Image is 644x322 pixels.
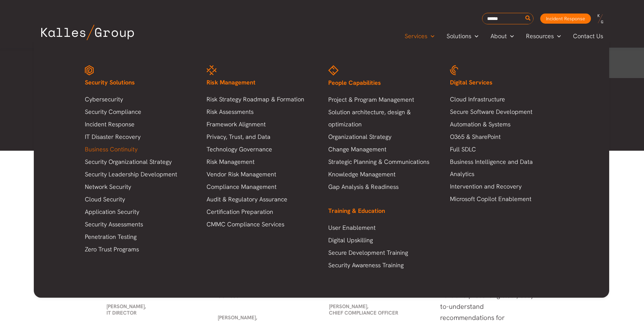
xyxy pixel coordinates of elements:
[450,118,558,130] a: Automation & Systems
[450,131,558,143] a: O365 & SharePoint
[207,168,315,180] a: Vendor Risk Management
[450,93,558,105] a: Cloud Infrastructure
[399,30,610,42] nav: Primary Site Navigation
[491,31,507,41] span: About
[85,218,193,230] a: Security Assessments
[207,78,256,86] span: Risk Management
[328,94,436,106] a: Project & Program Management
[85,78,135,86] span: Security Solutions
[328,222,436,234] a: User Enablement
[85,93,193,105] a: Cybersecurity
[85,131,193,143] a: IT Disaster Recovery
[450,143,558,155] a: Full SDLC
[106,303,146,316] span: [PERSON_NAME], IT Director
[207,218,315,230] a: CMMC Compliance Services
[207,131,315,143] a: Privacy, Trust, and Data
[573,31,603,41] span: Contact Us
[207,206,315,218] a: Certification Preparation
[41,25,134,40] img: Kalles Group
[85,243,193,255] a: Zero Trust Programs
[484,31,520,41] a: AboutMenu Toggle
[207,118,315,130] a: Framework Alignment
[440,31,484,41] a: SolutionsMenu Toggle
[328,79,381,86] span: People Capabilities
[554,31,561,41] span: Menu Toggle
[520,31,567,41] a: ResourcesMenu Toggle
[207,181,315,193] a: Compliance Management
[85,181,193,193] a: Network Security
[207,93,315,230] nav: Menu
[507,31,514,41] span: Menu Toggle
[399,31,440,41] a: ServicesMenu Toggle
[328,143,436,155] a: Change Management
[450,156,558,180] a: Business Intelligence and Data Analytics
[450,78,493,86] span: Digital Services
[328,259,436,271] a: Security Awareness Training
[526,31,554,41] span: Resources
[85,118,193,130] a: Incident Response
[207,106,315,118] a: Risk Assessments
[207,143,315,155] a: Technology Governance
[85,106,193,118] a: Security Compliance
[450,106,558,118] a: Secure Software Development
[85,206,193,218] a: Application Security
[85,193,193,205] a: Cloud Security
[207,193,315,205] a: Audit & Regulatory Assurance
[328,156,436,168] a: Strategic Planning & Communications
[85,93,193,255] nav: Menu
[85,156,193,168] a: Security Organizational Strategy
[207,156,315,168] a: Risk Management
[540,14,591,24] a: Incident Response
[85,143,193,155] a: Business Continuity
[328,94,436,193] nav: Menu
[450,93,558,205] nav: Menu
[447,31,471,41] span: Solutions
[524,13,532,24] button: Search
[328,131,436,143] a: Organizational Strategy
[328,207,385,215] span: Training & Education
[207,93,315,105] a: Risk Strategy Roadmap & Formation
[450,180,558,193] a: Intervention and Recovery
[450,193,558,205] a: Microsoft Copilot Enablement
[85,168,193,180] a: Security Leadership Development
[85,231,193,243] a: Penetration Testing
[328,181,436,193] a: Gap Analysis & Readiness
[471,31,478,41] span: Menu Toggle
[329,303,398,316] span: [PERSON_NAME], Chief Compliance Officer
[328,234,436,246] a: Digital Upskilling
[328,168,436,180] a: Knowledge Management
[405,31,427,41] span: Services
[328,222,436,271] nav: Menu
[567,31,610,41] a: Contact Us
[427,31,434,41] span: Menu Toggle
[328,106,436,130] a: Solution architecture, design & optimization
[328,247,436,259] a: Secure Development Training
